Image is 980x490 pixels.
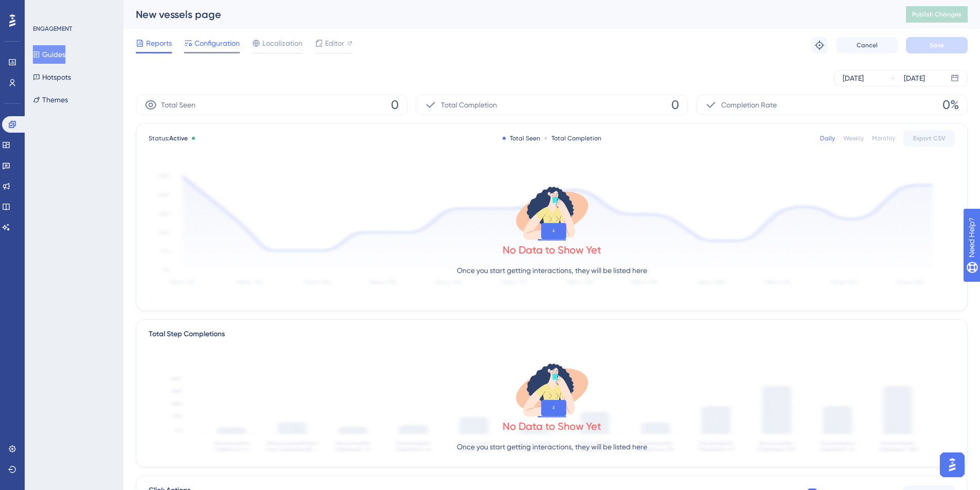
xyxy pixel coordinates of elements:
[325,37,344,49] span: Editor
[441,99,497,111] span: Total Completion
[457,441,647,453] p: Once you start getting interactions, they will be listed here
[391,97,399,113] span: 0
[904,72,925,84] div: [DATE]
[930,41,944,49] span: Save
[843,134,864,142] div: Weekly
[146,37,172,49] span: Reports
[872,134,895,142] div: Monthly
[136,7,880,22] div: New vessels page
[149,328,225,340] div: Total Step Completions
[161,99,195,111] span: Total Seen
[503,419,601,433] div: No Data to Show Yet
[33,25,72,33] div: ENGAGEMENT
[912,10,961,19] span: Publish Changes
[836,37,898,53] button: Cancel
[903,130,955,147] button: Export CSV
[906,6,968,23] button: Publish Changes
[913,134,946,142] span: Export CSV
[843,72,864,84] div: [DATE]
[820,134,835,142] div: Daily
[671,97,679,113] span: 0
[149,134,188,142] span: Status:
[942,97,959,113] span: 0%
[906,37,968,53] button: Save
[24,3,64,15] span: Need Help?
[33,90,68,109] button: Themes
[33,68,71,86] button: Hotspots
[721,99,777,111] span: Completion Rate
[857,41,878,49] span: Cancel
[457,264,647,277] p: Once you start getting interactions, they will be listed here
[503,134,540,142] div: Total Seen
[262,37,302,49] span: Localization
[33,45,65,64] button: Guides
[503,243,601,257] div: No Data to Show Yet
[937,449,968,480] iframe: UserGuiding AI Assistant Launcher
[194,37,240,49] span: Configuration
[169,135,188,142] span: Active
[544,134,601,142] div: Total Completion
